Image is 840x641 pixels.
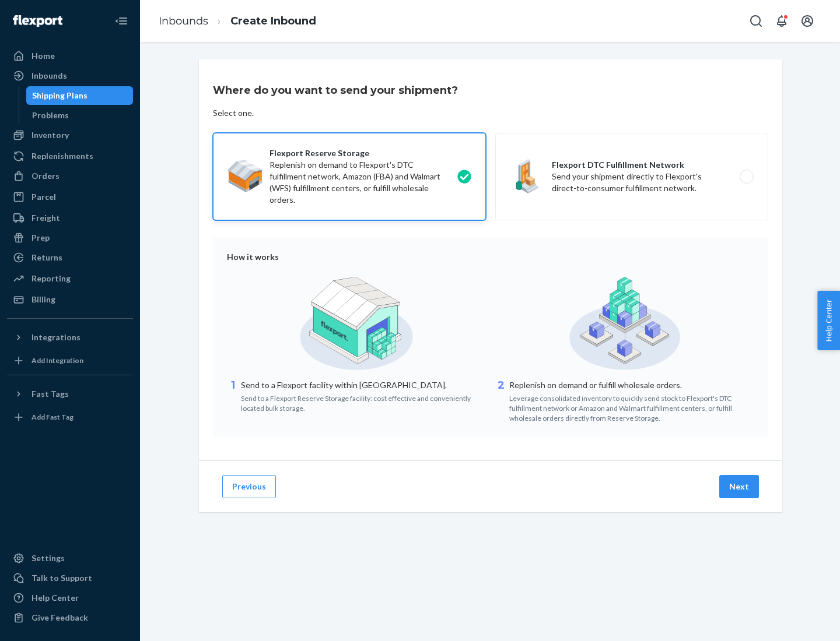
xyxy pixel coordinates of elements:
button: Fast Tags [7,385,133,403]
div: Add Fast Tag [32,412,73,422]
div: Help Center [32,592,79,604]
div: Integrations [32,332,80,343]
img: Flexport logo [13,15,62,27]
button: Help Center [817,291,840,350]
div: Returns [32,252,62,263]
div: 1 [227,378,239,413]
a: Shipping Plans [26,86,134,105]
div: Freight [32,212,60,224]
div: Give Feedback [32,612,88,624]
div: How it works [227,251,754,263]
a: Inbounds [159,15,208,27]
div: Home [32,50,55,62]
button: Open Search Box [744,9,768,33]
button: Open notifications [770,9,793,33]
div: 2 [495,378,507,423]
div: Parcel [32,191,56,203]
div: Inventory [32,129,69,141]
div: Talk to Support [32,572,92,584]
p: Replenish on demand or fulfill wholesale orders. [509,379,754,391]
a: Create Inbound [230,15,316,27]
a: Inbounds [7,66,133,85]
button: Previous [222,475,276,498]
a: Help Center [7,589,133,607]
a: Settings [7,549,133,568]
div: Settings [32,552,65,564]
div: Send to a Flexport Reserve Storage facility: cost effective and conveniently located bulk storage. [241,391,486,413]
a: Parcel [7,188,133,206]
div: Inbounds [32,70,67,82]
a: Freight [7,209,133,227]
a: Returns [7,248,133,267]
a: Problems [26,106,134,125]
button: Integrations [7,328,133,347]
a: Add Fast Tag [7,408,133,427]
a: Reporting [7,269,133,288]
ol: breadcrumbs [149,4,325,38]
div: Reporting [32,273,71,284]
a: Prep [7,228,133,247]
a: Inventory [7,126,133,145]
div: Select one. [213,107,254,119]
div: Add Integration [32,355,83,365]
button: Give Feedback [7,608,133,627]
a: Billing [7,290,133,309]
p: Send to a Flexport facility within [GEOGRAPHIC_DATA]. [241,379,486,391]
div: Fast Tags [32,388,69,400]
div: Leverage consolidated inventory to quickly send stock to Flexport's DTC fulfillment network or Am... [509,391,754,423]
div: Prep [32,232,50,244]
div: Orders [32,170,60,182]
div: Shipping Plans [32,90,87,101]
div: Billing [32,294,55,305]
h3: Where do you want to send your shipment? [213,83,458,98]
a: Talk to Support [7,569,133,587]
div: Replenishments [32,150,93,162]
a: Replenishments [7,147,133,165]
button: Next [719,475,759,498]
button: Close Navigation [110,9,133,33]
a: Home [7,47,133,65]
a: Add Integration [7,351,133,370]
div: Problems [32,110,69,121]
button: Open account menu [796,9,819,33]
a: Orders [7,167,133,185]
